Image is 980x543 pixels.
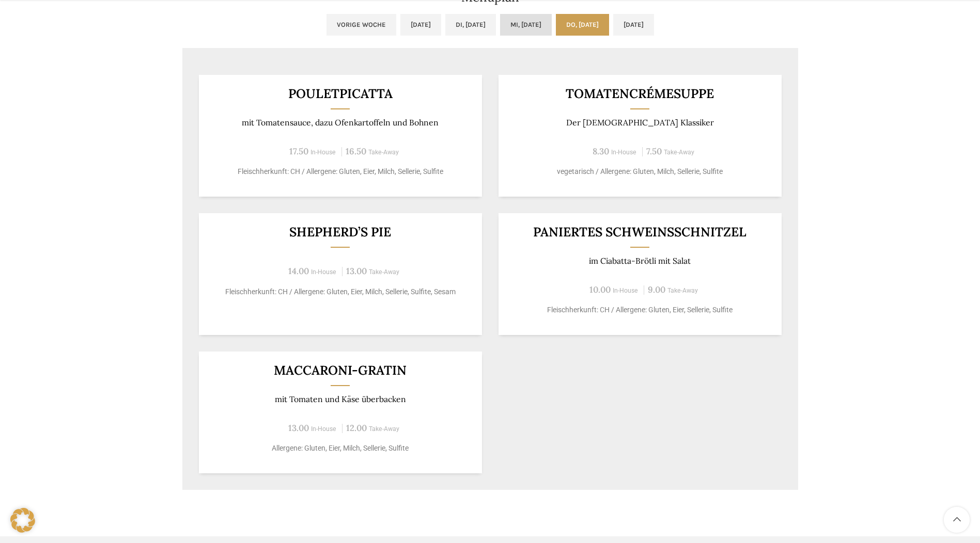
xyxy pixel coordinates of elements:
a: Scroll to top button [944,507,970,533]
h3: Shepherd’s Pie [211,226,469,238]
h3: Maccaroni-Gratin [211,364,469,377]
p: vegetarisch / Allergene: Gluten, Milch, Sellerie, Sulfite [511,166,769,177]
h3: Paniertes Schweinsschnitzel [511,226,769,238]
span: 13.00 [288,422,309,434]
p: mit Tomaten und Käse überbacken [211,394,469,404]
span: 8.30 [593,146,609,157]
p: Fleischherkunft: CH / Allergene: Gluten, Eier, Milch, Sellerie, Sulfite, Sesam [211,286,469,297]
span: In-House [310,149,336,156]
span: 14.00 [288,265,309,277]
span: In-House [611,149,636,156]
p: mit Tomatensauce, dazu Ofenkartoffeln und Bohnen [211,118,469,127]
a: Mi, [DATE] [500,14,552,36]
h3: Tomatencrémesuppe [511,87,769,100]
span: 17.50 [289,146,308,157]
span: 16.50 [346,146,366,157]
span: In-House [311,268,336,276]
a: [DATE] [400,14,441,36]
span: Take-Away [369,268,399,276]
span: 9.00 [648,284,665,295]
span: Take-Away [664,149,694,156]
span: Take-Away [369,425,399,433]
span: 10.00 [589,284,611,295]
p: Allergene: Gluten, Eier, Milch, Sellerie, Sulfite [211,443,469,454]
span: Take-Away [368,149,399,156]
a: [DATE] [613,14,654,36]
p: Der [DEMOGRAPHIC_DATA] Klassiker [511,118,769,127]
p: Fleischherkunft: CH / Allergene: Gluten, Eier, Sellerie, Sulfite [511,305,769,315]
a: Do, [DATE] [556,14,609,36]
span: In-House [613,287,638,294]
span: 12.00 [346,422,367,434]
span: Take-Away [667,287,698,294]
a: Di, [DATE] [445,14,496,36]
p: Fleischherkunft: CH / Allergene: Gluten, Eier, Milch, Sellerie, Sulfite [211,166,469,177]
span: 13.00 [346,265,367,277]
p: im Ciabatta-Brötli mit Salat [511,256,769,266]
h3: Pouletpicatta [211,87,469,100]
a: Vorige Woche [326,14,396,36]
span: In-House [311,425,336,433]
span: 7.50 [646,146,662,157]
